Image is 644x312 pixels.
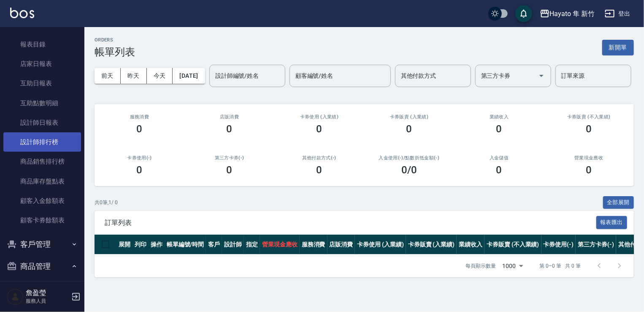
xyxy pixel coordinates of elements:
h3: 0 [496,123,502,135]
a: 顧客入金餘額表 [3,191,81,211]
th: 卡券使用 (入業績) [355,235,406,255]
h3: 0 [227,164,233,176]
h2: 營業現金應收 [554,155,624,161]
h2: 店販消費 [195,114,264,120]
p: 第 0–0 筆 共 0 筆 [540,262,581,270]
th: 店販消費 [327,235,355,255]
a: 商品庫存盤點表 [3,172,81,191]
a: 設計師排行榜 [3,132,81,152]
div: 1000 [499,255,526,277]
button: Hayato 隼 新竹 [536,5,598,22]
h3: 0 [137,123,143,135]
a: 設計師日報表 [3,113,81,132]
h3: 0 [317,123,322,135]
h3: 0 [496,164,502,176]
h3: 0 /0 [401,164,417,176]
a: 盤點作業 [3,280,81,300]
a: 新開單 [602,43,634,51]
h5: 詹盈瑩 [26,289,69,297]
h2: 入金儲值 [464,155,534,161]
a: 報表目錄 [3,35,81,54]
h3: 服務消費 [105,114,174,120]
th: 指定 [244,235,260,255]
a: 互助日報表 [3,74,81,93]
button: 新開單 [602,40,634,55]
h3: 0 [586,123,592,135]
h3: 0 [406,123,412,135]
button: 昨天 [121,68,147,84]
a: 店家日報表 [3,54,81,74]
h2: 其他付款方式(-) [284,155,354,161]
th: 營業現金應收 [260,235,300,255]
button: 客戶管理 [3,233,81,255]
th: 列印 [133,235,149,255]
button: [DATE] [173,68,205,84]
button: 登出 [601,6,634,22]
th: 帳單編號/時間 [165,235,206,255]
button: 報表匯出 [596,216,628,229]
a: 互助點數明細 [3,93,81,113]
h3: 0 [137,164,143,176]
h3: 0 [586,164,592,176]
button: 商品管理 [3,255,81,277]
th: 設計師 [222,235,244,255]
button: 全部展開 [603,196,634,209]
th: 操作 [149,235,165,255]
h2: 卡券販賣 (不入業績) [554,114,624,120]
h2: 卡券使用(-) [105,155,174,161]
th: 卡券販賣 (入業績) [406,235,457,255]
img: Person [7,288,24,305]
p: 共 0 筆, 1 / 0 [95,199,118,206]
h3: 帳單列表 [95,46,135,58]
th: 業績收入 [457,235,484,255]
th: 客戶 [206,235,222,255]
th: 卡券使用(-) [541,235,576,255]
h2: 卡券使用 (入業績) [284,114,354,120]
a: 商品銷售排行榜 [3,152,81,171]
span: 訂單列表 [105,219,596,227]
h2: 入金使用(-) /點數折抵金額(-) [374,155,444,161]
h3: 0 [317,164,322,176]
th: 第三方卡券(-) [576,235,616,255]
h3: 0 [227,123,233,135]
div: Hayato 隼 新竹 [550,8,595,19]
button: Open [535,69,548,82]
th: 卡券販賣 (不入業績) [484,235,541,255]
img: Logo [10,8,34,18]
p: 服務人員 [26,297,69,305]
th: 展開 [116,235,133,255]
th: 服務消費 [300,235,327,255]
a: 報表匯出 [596,218,628,226]
button: 今天 [147,68,173,84]
button: 前天 [95,68,121,84]
button: save [515,5,532,22]
h2: 第三方卡券(-) [195,155,264,161]
h2: 業績收入 [464,114,534,120]
p: 每頁顯示數量 [465,262,496,270]
h2: 卡券販賣 (入業績) [374,114,444,120]
a: 顧客卡券餘額表 [3,211,81,230]
h2: ORDERS [95,37,135,43]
